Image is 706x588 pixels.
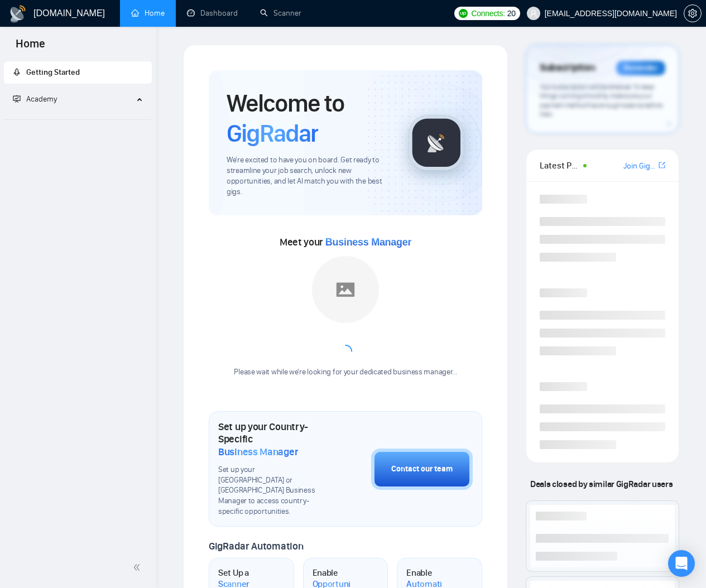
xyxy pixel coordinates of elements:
span: Meet your [280,236,411,248]
span: loading [337,343,355,361]
span: Latest Posts from the GigRadar Community [540,158,580,172]
span: Academy [26,94,57,104]
button: Contact our team [371,449,473,490]
span: Connects: [471,7,505,20]
span: export [659,161,665,170]
a: homeHome [131,8,165,18]
span: double-left [133,562,144,573]
span: fund-projection-screen [13,95,21,103]
div: Reminder [616,61,665,75]
a: dashboardDashboard [187,8,238,18]
span: Business Manager [325,237,411,248]
span: Academy [13,94,57,104]
img: gigradar-logo.png [409,115,464,171]
button: setting [684,4,702,22]
div: Contact our team [391,463,453,475]
span: setting [684,9,701,18]
div: Open Intercom Messenger [668,550,695,577]
img: logo [9,5,27,23]
span: user [530,9,537,17]
h1: Welcome to [227,88,391,148]
li: Getting Started [4,61,152,84]
img: placeholder.png [312,256,379,323]
a: searchScanner [260,8,301,18]
span: Subscription [540,59,595,78]
span: GigRadar Automation [209,540,303,552]
span: Getting Started [26,68,80,77]
img: upwork-logo.png [459,9,468,18]
a: export [659,160,665,171]
span: Deals closed by similar GigRadar users [526,474,677,494]
span: Business Manager [218,446,298,458]
h1: Set up your Country-Specific [218,421,315,457]
span: Set up your [GEOGRAPHIC_DATA] or [GEOGRAPHIC_DATA] Business Manager to access country-specific op... [218,465,315,518]
span: Your subscription will be renewed. To keep things running smoothly, make sure your payment method... [540,83,662,119]
span: 20 [507,7,516,20]
span: We're excited to have you on board. Get ready to streamline your job search, unlock new opportuni... [227,155,391,197]
a: Join GigRadar Slack Community [623,160,656,172]
span: Home [7,36,54,59]
div: Please wait while we're looking for your dedicated business manager... [227,367,463,378]
span: GigRadar [227,118,318,148]
li: Academy Homepage [4,115,152,122]
a: setting [684,9,702,18]
span: rocket [13,68,21,76]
